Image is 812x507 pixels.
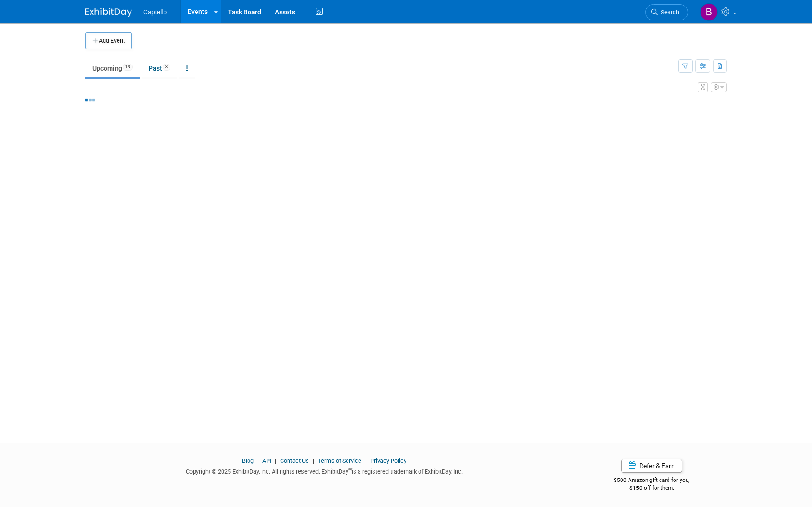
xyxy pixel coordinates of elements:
[255,457,261,464] span: |
[85,99,95,101] img: loading...
[700,3,718,21] img: Brad Froese
[85,59,140,77] a: Upcoming19
[280,457,309,464] a: Contact Us
[163,64,170,71] span: 3
[85,465,563,476] div: Copyright © 2025 ExhibitDay, Inc. All rights reserved. ExhibitDay is a registered trademark of Ex...
[577,484,727,492] div: $150 off for them.
[658,9,679,16] span: Search
[318,457,361,464] a: Terms of Service
[142,59,177,77] a: Past3
[143,8,167,16] span: Captello
[85,32,132,49] button: Add Event
[85,8,132,17] img: ExhibitDay
[123,64,133,71] span: 19
[242,457,254,464] a: Blog
[363,457,369,464] span: |
[577,470,727,492] div: $500 Amazon gift card for you,
[645,4,688,20] a: Search
[273,457,279,464] span: |
[310,457,316,464] span: |
[370,457,406,464] a: Privacy Policy
[262,457,271,464] a: API
[621,459,682,473] a: Refer & Earn
[348,467,352,472] sup: ®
